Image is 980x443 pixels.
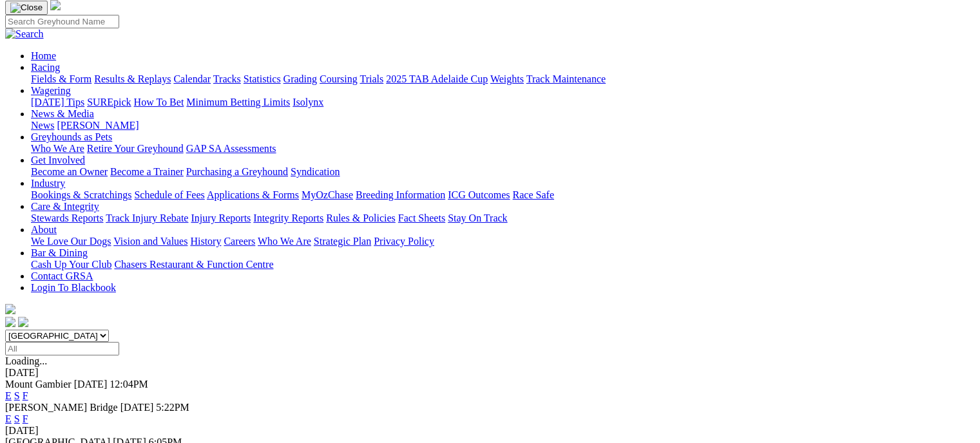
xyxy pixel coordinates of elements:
[31,73,91,84] a: Fields & Form
[5,390,12,401] a: E
[14,413,20,424] a: S
[87,143,184,154] a: Retire Your Greyhound
[134,97,184,108] a: How To Bet
[31,201,99,212] a: Care & Integrity
[291,166,340,177] a: Syndication
[5,402,118,413] span: [PERSON_NAME] Bridge
[5,317,15,327] img: facebook.svg
[302,189,353,200] a: MyOzChase
[448,212,507,223] a: Stay On Track
[31,62,60,73] a: Racing
[512,189,553,200] a: Race Safe
[5,1,48,15] button: Toggle navigation
[31,97,84,108] a: [DATE] Tips
[186,166,288,177] a: Purchasing a Greyhound
[490,73,524,84] a: Weights
[190,236,221,247] a: History
[31,73,975,85] div: Racing
[5,15,119,28] input: Search
[283,73,317,84] a: Grading
[526,73,606,84] a: Track Maintenance
[10,3,43,13] img: Close
[293,97,323,108] a: Isolynx
[314,236,371,247] a: Strategic Plan
[244,73,281,84] a: Statistics
[5,413,12,424] a: E
[31,212,103,223] a: Stewards Reports
[326,212,396,223] a: Rules & Policies
[356,189,445,200] a: Breeding Information
[31,85,71,96] a: Wagering
[94,73,171,84] a: Results & Replays
[253,212,323,223] a: Integrity Reports
[31,236,975,247] div: About
[31,143,975,155] div: Greyhounds as Pets
[114,259,273,270] a: Chasers Restaurant & Function Centre
[186,143,276,154] a: GAP SA Assessments
[213,73,241,84] a: Tracks
[186,97,290,108] a: Minimum Betting Limits
[173,73,211,84] a: Calendar
[106,212,188,223] a: Track Injury Rebate
[5,28,44,40] img: Search
[360,73,383,84] a: Trials
[31,166,975,178] div: Get Involved
[31,120,975,131] div: News & Media
[320,73,358,84] a: Coursing
[31,189,975,201] div: Industry
[23,413,28,424] a: F
[224,236,255,247] a: Careers
[110,379,148,390] span: 12:04PM
[113,236,187,247] a: Vision and Values
[18,317,28,327] img: twitter.svg
[120,402,154,413] span: [DATE]
[31,143,84,154] a: Who We Are
[31,282,116,293] a: Login To Blackbook
[31,270,93,281] a: Contact GRSA
[31,212,975,224] div: Care & Integrity
[31,178,65,189] a: Industry
[31,108,94,119] a: News & Media
[386,73,488,84] a: 2025 TAB Adelaide Cup
[31,236,111,247] a: We Love Our Dogs
[31,155,85,165] a: Get Involved
[5,304,15,314] img: logo-grsa-white.png
[134,189,204,200] a: Schedule of Fees
[448,189,510,200] a: ICG Outcomes
[74,379,108,390] span: [DATE]
[374,236,434,247] a: Privacy Policy
[156,402,189,413] span: 5:22PM
[191,212,251,223] a: Injury Reports
[31,120,54,131] a: News
[31,259,111,270] a: Cash Up Your Club
[31,224,57,235] a: About
[57,120,139,131] a: [PERSON_NAME]
[31,131,112,142] a: Greyhounds as Pets
[31,259,975,270] div: Bar & Dining
[110,166,184,177] a: Become a Trainer
[14,390,20,401] a: S
[31,97,975,108] div: Wagering
[398,212,445,223] a: Fact Sheets
[23,390,28,401] a: F
[5,425,975,437] div: [DATE]
[5,379,72,390] span: Mount Gambier
[207,189,299,200] a: Applications & Forms
[5,355,47,366] span: Loading...
[31,50,56,61] a: Home
[5,342,119,355] input: Select date
[31,189,131,200] a: Bookings & Scratchings
[87,97,131,108] a: SUREpick
[31,247,88,258] a: Bar & Dining
[31,166,108,177] a: Become an Owner
[258,236,311,247] a: Who We Are
[5,367,975,379] div: [DATE]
